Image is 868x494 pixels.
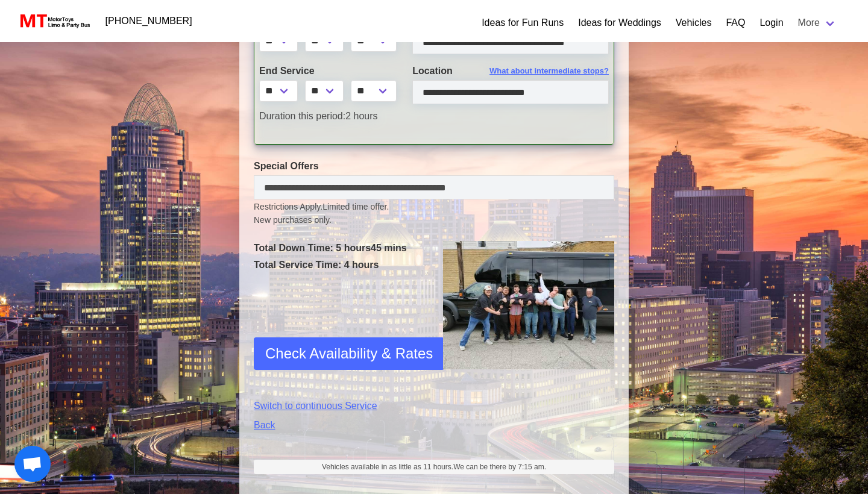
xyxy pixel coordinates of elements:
[254,287,437,377] iframe: reCAPTCHA
[254,399,425,413] a: Switch to continuous Service
[259,111,345,121] span: Duration this period:
[412,64,609,78] label: Location
[254,202,614,227] small: Restrictions Apply.
[759,16,783,30] a: Login
[14,446,51,482] div: Open chat
[322,461,546,472] span: Vehicles available in as little as 11 hours.
[443,241,614,369] img: Driver-held-by-customers-2.jpg
[254,241,425,255] p: Total Down Time: 5 hours
[254,337,444,370] button: Check Availability & Rates
[17,13,91,30] img: MotorToys Logo
[791,11,844,35] a: More
[489,65,609,77] span: What about intermediate stops?
[578,16,661,30] a: Ideas for Weddings
[726,16,745,30] a: FAQ
[254,214,614,227] span: New purchases only.
[254,258,425,272] p: Total Service Time: 4 hours
[371,243,407,253] span: 45 mins
[250,109,403,123] div: 2 hours
[254,159,614,174] label: Special Offers
[265,343,433,364] span: Check Availability & Rates
[676,16,712,30] a: Vehicles
[98,9,200,33] a: [PHONE_NUMBER]
[482,16,564,30] a: Ideas for Fun Runs
[254,418,425,433] a: Back
[259,64,394,78] label: End Service
[453,463,546,471] span: We can be there by 7:15 am.
[322,201,389,213] span: Limited time offer.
